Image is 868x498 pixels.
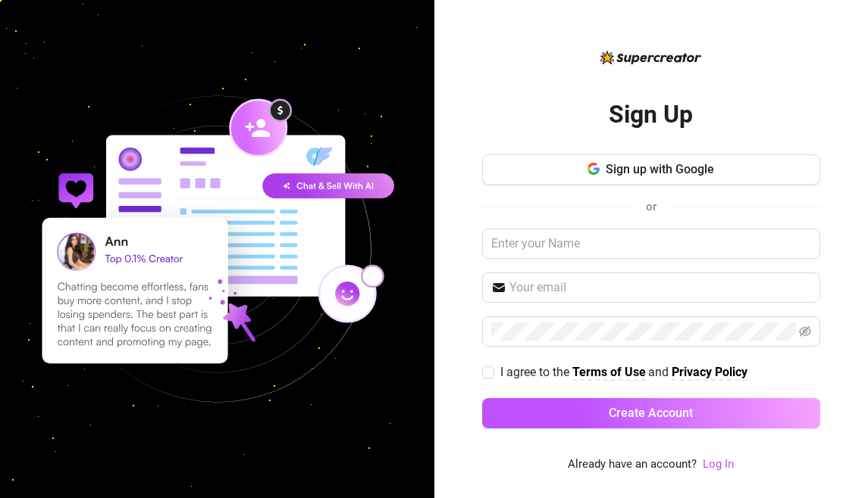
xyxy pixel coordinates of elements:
span: or [646,200,656,213]
h2: Sign Up [609,99,693,130]
a: Privacy Policy [672,365,747,381]
input: Your email [509,279,811,297]
button: Sign up with Google [482,154,820,185]
span: and [648,365,672,379]
span: Create Account [609,406,693,420]
button: Create Account [482,398,820,428]
span: eye-invisible [799,325,811,338]
a: Log In [703,456,734,474]
span: I agree to the [500,365,572,379]
input: Enter your Name [482,229,820,259]
a: Log In [703,457,734,471]
strong: Privacy Policy [672,365,747,379]
a: Terms of Use [572,365,646,381]
img: logo-BBDzfeDw.svg [600,51,701,64]
span: Sign up with Google [606,162,714,176]
strong: Terms of Use [572,365,646,379]
span: Already have an account? [568,456,697,474]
